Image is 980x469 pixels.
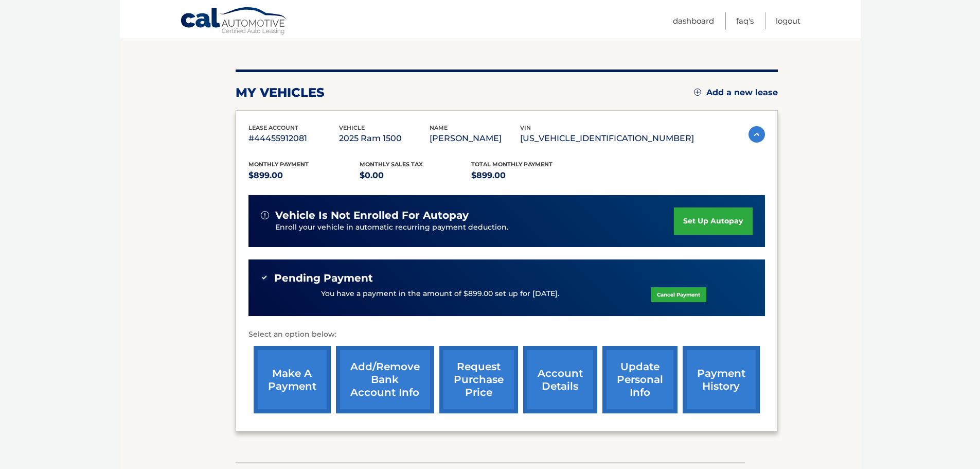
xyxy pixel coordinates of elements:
[236,85,325,100] h2: my vehicles
[673,12,714,29] a: Dashboard
[275,222,674,233] p: Enroll your vehicle in automatic recurring payment deduction.
[336,346,434,413] a: Add/Remove bank account info
[471,168,583,183] p: $899.00
[471,161,553,168] span: Total Monthly Payment
[430,124,448,131] span: name
[694,89,701,96] img: add.svg
[254,346,331,413] a: make a payment
[248,328,765,341] p: Select an option below:
[261,274,268,281] img: check-green.svg
[694,88,778,98] a: Add a new lease
[439,346,518,413] a: request purchase price
[683,346,760,413] a: payment history
[339,131,430,146] p: 2025 Ram 1500
[736,12,754,29] a: FAQ's
[261,211,269,219] img: alert-white.svg
[430,131,520,146] p: [PERSON_NAME]
[248,124,298,131] span: lease account
[360,168,471,183] p: $0.00
[602,346,678,413] a: update personal info
[275,209,469,222] span: vehicle is not enrolled for autopay
[274,272,373,285] span: Pending Payment
[674,207,752,235] a: set up autopay
[520,124,531,131] span: vin
[776,12,800,29] a: Logout
[180,7,288,37] a: Cal Automotive
[248,131,339,146] p: #44455912081
[651,287,706,302] a: Cancel Payment
[520,131,694,146] p: [US_VEHICLE_IDENTIFICATION_NUMBER]
[248,161,309,168] span: Monthly Payment
[339,124,365,131] span: vehicle
[523,346,597,413] a: account details
[360,161,423,168] span: Monthly sales Tax
[248,168,360,183] p: $899.00
[321,288,559,300] p: You have a payment in the amount of $899.00 set up for [DATE].
[749,126,765,143] img: accordion-active.svg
